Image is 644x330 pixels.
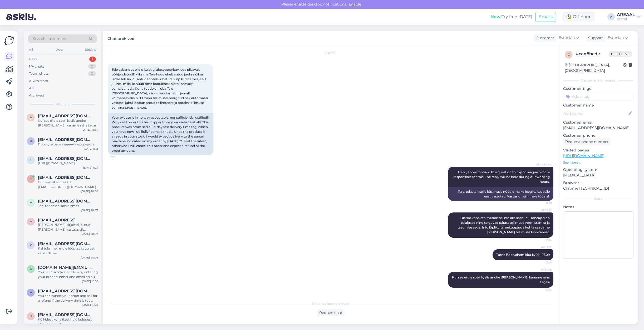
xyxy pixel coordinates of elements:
div: Kui see ei ole sobilik, siis andke [PERSON_NAME] kaname raha tagasi [38,118,98,128]
div: A [607,13,615,21]
div: Try free [DATE]: [490,14,533,20]
span: ratkelite@gmail.com [38,137,93,142]
div: 0 [88,64,96,69]
div: [DATE] 20:06 [81,256,98,260]
div: Support [586,35,603,41]
span: mets.merot@gmail.com [38,199,93,204]
span: AREAAL [532,268,552,272]
div: Kõikidest kohalikest hulgiladudest otsa lõppenud [38,317,98,327]
p: Customer phone [563,133,633,138]
div: [DATE] 1:03 [83,166,98,170]
span: mukhson92@gmail.com [38,175,93,180]
span: Search customers [33,36,66,42]
div: 1 [89,57,96,62]
span: c [568,53,570,57]
input: Add a tag [563,93,633,100]
div: [DATE] 20:08 [81,189,98,193]
div: [DATE] 20:07 [81,208,98,212]
span: Hello, I now forward this question to my colleague, who is responsible for this. The reply will b... [453,170,550,184]
div: [PERSON_NAME] kirjale ei jõutud [PERSON_NAME] vastata, siis vastatakse esmaspäeval [38,222,98,232]
p: Browser [563,180,633,186]
p: Operating system [563,167,633,172]
span: Oleme kohaletoimetamise info alla lisanud: Tarneajad on esialgsed ning selguvad pärast tellimuse ... [458,216,550,234]
div: You can cancel your order and ask for a refund if the delivery time is too long. Please send us a... [38,293,98,303]
div: My chats [29,64,44,69]
span: m [30,291,32,295]
span: Enable [347,2,363,7]
div: Areaal [617,17,635,21]
span: Estonian [608,35,624,41]
div: Customer [534,35,554,41]
span: marjutamberg@hot.ee [38,289,93,293]
div: Socials [84,46,97,53]
span: ejietvisi@gmail.com [38,156,93,161]
span: a.karpovitth@gmail.con [38,218,76,222]
div: [DATE] 12:34 [82,128,98,132]
img: Askly Logo [4,35,14,45]
span: Teie vabandus ei ole kuidagi aktsepteeritav, ega piisavalt põhjendatud!!! Miks ma Teie kodulehelt... [112,68,209,109]
span: a [30,115,32,119]
span: Kui see ei ole sobilik, siis andke [PERSON_NAME] kaname raha tagasi [452,275,550,284]
p: [EMAIL_ADDRESS][DOMAIN_NAME] [563,125,633,131]
label: Chat archived [107,34,135,42]
div: Archived [29,93,44,98]
div: [DATE] [108,50,553,55]
span: Tarne jääb vahemikku 16.09 - 17.09 [496,253,550,257]
div: Off-hour [562,12,595,22]
div: 0 [88,71,96,76]
span: Estonian [559,35,575,41]
a: AREAALAreaal [617,13,641,21]
span: AI Assistant [532,163,552,166]
div: Kahjuks meil ei ole füüsilist kauplust, vabandame [38,246,98,256]
span: 11:30 [110,155,129,159]
span: k [30,267,32,271]
span: AREAAL [532,245,552,249]
div: [DATE] 19:58 [82,279,98,283]
span: a [30,220,32,224]
p: [MEDICAL_DATA] [563,172,633,178]
span: Chat has been archived [312,301,349,306]
span: All chats [56,102,69,107]
div: Customer information [563,78,633,83]
span: n [30,314,32,318]
p: Visited pages [563,148,633,153]
p: See more ... [563,160,633,165]
div: All [29,85,34,91]
span: neveli@niit.ee [38,312,93,317]
input: Add name [563,110,627,116]
button: Emails [535,12,556,22]
div: [URL][DOMAIN_NAME] [38,161,98,166]
span: AREAAL [532,208,552,212]
div: AI Assistant [29,78,48,84]
div: [GEOGRAPHIC_DATA], [GEOGRAPHIC_DATA] [565,62,623,73]
div: Your excuse is in no way acceptable, nor sufficiently justified!!! Why did I order this hair clip... [108,113,213,155]
div: Web [55,46,64,53]
p: Notes [563,204,633,210]
span: Offline [609,51,632,57]
span: 12:34 [532,288,552,292]
span: r [30,139,32,143]
a: [URL][DOMAIN_NAME] [563,153,604,158]
p: Customer name [563,103,633,108]
div: Reopen chat [317,309,345,316]
p: Customer tags [563,86,633,92]
div: Tere, edastan selle küsimuse nüüd oma kolleegile, kes selle eest vastutab. Vastus on siin meie tö... [448,187,553,201]
div: [DATE] 18:23 [82,303,98,307]
span: kangoll.online@gmail.com [38,265,93,270]
div: Прошу возврат денежных средств [38,142,98,147]
div: [DATE] 20:07 [81,232,98,236]
span: a.paarson@gmail.com [38,114,93,118]
span: 11:30 [532,201,552,205]
div: New [29,57,37,62]
span: e [30,158,32,162]
div: You can track your orders by entering your order number and email on our order tracking page. Her... [38,270,98,279]
p: Chrome [TECHNICAL_ID] [563,186,633,191]
span: 12:34 [532,261,552,265]
span: m [30,177,32,181]
span: k [30,243,32,247]
span: 12:34 [532,238,552,242]
div: # caq8bcde [576,51,609,57]
div: Team chats [29,71,48,76]
div: All [28,46,34,53]
div: Request phone number [563,138,611,145]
